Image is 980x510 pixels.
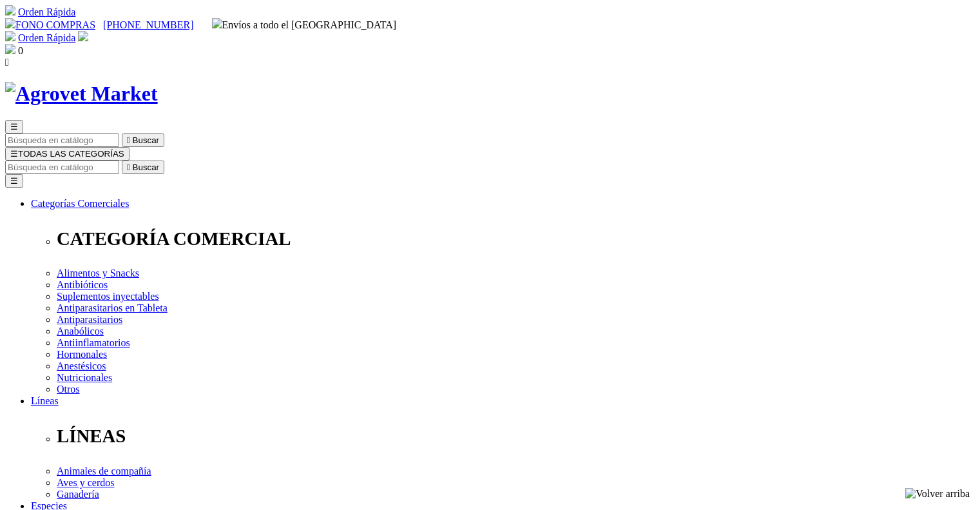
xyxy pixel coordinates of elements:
[103,19,193,30] a: [PHONE_NUMBER]
[5,174,23,188] button: ☰
[5,5,15,15] img: shopping-cart.svg
[57,489,99,500] a: Ganadería
[5,161,119,174] input: Buscar
[127,162,130,172] i: 
[5,57,9,68] i: 
[127,135,130,145] i: 
[57,372,112,383] a: Nutricionales
[57,426,975,447] p: LÍNEAS
[57,279,108,290] a: Antibióticos
[57,349,107,360] a: Hormonales
[905,488,970,500] img: Volver arriba
[133,162,159,172] span: Buscar
[5,18,15,28] img: phone.svg
[31,198,129,209] a: Categorías Comerciales
[57,384,80,395] a: Otros
[122,161,164,174] button:  Buscar
[18,32,75,43] a: Orden Rápida
[78,31,88,41] img: user.svg
[57,228,975,250] p: CATEGORÍA COMERCIAL
[18,45,23,56] span: 0
[122,133,164,147] button:  Buscar
[10,149,18,159] span: ☰
[5,19,95,30] a: FONO COMPRAS
[5,44,15,54] img: shopping-bag.svg
[18,6,75,17] a: Orden Rápida
[57,326,104,337] a: Anabólicos
[78,32,88,43] a: Acceda a su cuenta de cliente
[57,477,114,488] a: Aves y cerdos
[57,268,139,279] a: Alimentos y Snacks
[57,314,122,325] a: Antiparasitarios
[57,337,130,348] a: Antiinflamatorios
[133,135,159,145] span: Buscar
[5,133,119,147] input: Buscar
[10,122,18,132] span: ☰
[212,19,397,30] span: Envíos a todo el [GEOGRAPHIC_DATA]
[31,395,59,406] a: Líneas
[57,302,168,313] a: Antiparasitarios en Tableta
[5,120,23,133] button: ☰
[57,466,151,476] a: Animales de compañía
[5,82,158,106] img: Agrovet Market
[212,18,222,28] img: delivery-truck.svg
[5,147,130,161] button: ☰TODAS LAS CATEGORÍAS
[57,360,106,371] a: Anestésicos
[5,31,15,41] img: shopping-cart.svg
[57,291,159,302] a: Suplementos inyectables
